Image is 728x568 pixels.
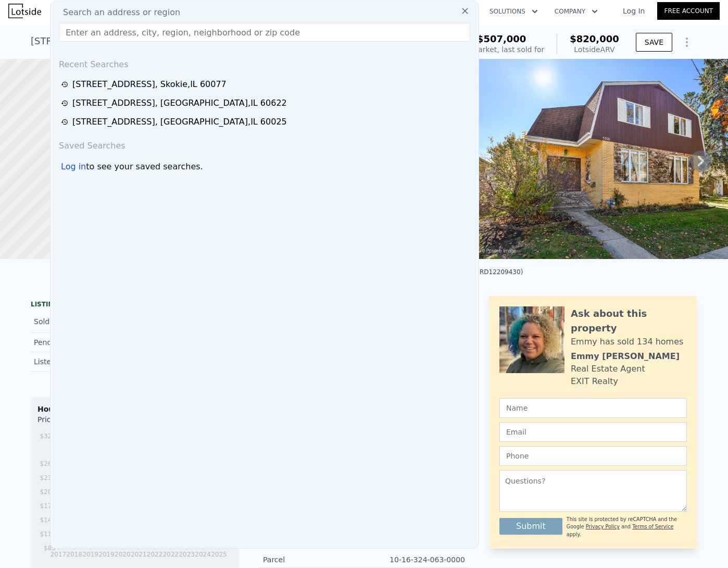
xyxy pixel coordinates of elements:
tspan: 2024 [195,551,211,558]
div: Parcel [263,554,364,565]
button: Submit [499,518,562,535]
a: Log In [610,6,657,16]
button: Solutions [481,2,546,21]
input: Email [499,422,687,442]
div: Sold [34,315,127,328]
button: Company [546,2,606,21]
div: Emmy has sold 134 homes [571,336,683,348]
div: Emmy [PERSON_NAME] [571,350,680,363]
div: Off Market, last sold for [459,44,544,55]
div: [STREET_ADDRESS] , [GEOGRAPHIC_DATA] , IL 60025 [72,116,287,128]
input: Phone [499,446,687,466]
tspan: $145 [40,516,56,524]
span: to see your saved searches. [86,160,203,173]
tspan: $323 [40,433,56,440]
tspan: 2019 [82,551,98,558]
a: Terms of Service [632,524,673,529]
div: Pending [34,337,127,348]
tspan: 2018 [67,551,83,558]
input: Name [499,398,687,418]
tspan: 2025 [211,551,227,558]
tspan: 2021 [131,551,147,558]
div: LISTING & SALE HISTORY [31,300,239,311]
div: Real Estate Agent [571,363,645,375]
tspan: $205 [40,488,56,496]
div: Houses Median Sale [37,404,232,414]
div: 10-16-324-063-0000 [364,554,465,565]
tspan: $175 [40,502,56,510]
tspan: 2022 [163,551,179,558]
input: Enter an address, city, region, neighborhood or zip code [59,23,470,42]
span: $820,000 [570,33,619,44]
a: [STREET_ADDRESS], [GEOGRAPHIC_DATA],IL 60622 [61,97,471,109]
div: Lotside ARV [570,44,619,55]
button: Show Options [676,32,697,53]
div: Price per Square Foot [37,414,135,431]
tspan: $115 [40,530,56,538]
div: Listed [34,356,127,367]
div: This site is protected by reCAPTCHA and the Google and apply. [567,516,687,538]
tspan: 2019 [98,551,115,558]
span: $507,000 [477,33,526,44]
a: [STREET_ADDRESS], Skokie,IL 60077 [61,78,471,91]
button: SAVE [636,33,672,52]
div: Log in [61,160,86,173]
img: Lotside [8,4,41,18]
tspan: $235 [40,474,56,481]
tspan: 2023 [179,551,195,558]
div: Ask about this property [571,306,687,336]
span: Search an address or region [55,6,180,19]
div: [STREET_ADDRESS] , [GEOGRAPHIC_DATA] , IL 60622 [72,97,287,109]
tspan: 2022 [147,551,163,558]
tspan: 2017 [51,551,67,558]
div: EXIT Realty [571,375,618,388]
tspan: 2020 [115,551,131,558]
a: Free Account [657,2,720,20]
a: [STREET_ADDRESS], [GEOGRAPHIC_DATA],IL 60025 [61,116,471,128]
tspan: $85 [44,545,56,552]
tspan: $265 [40,460,56,467]
div: [STREET_ADDRESS] , Skokie , IL 60077 [31,34,207,48]
div: [STREET_ADDRESS] , Skokie , IL 60077 [72,78,227,91]
div: Recent Searches [55,50,474,75]
a: Privacy Policy [586,524,620,529]
div: Saved Searches [55,131,474,156]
